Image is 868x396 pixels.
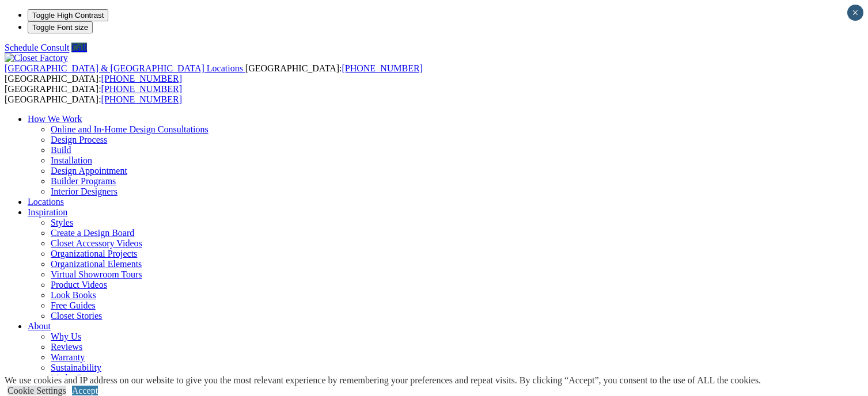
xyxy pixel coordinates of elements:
a: Media Room [51,373,99,383]
span: [GEOGRAPHIC_DATA]: [GEOGRAPHIC_DATA]: [5,63,423,83]
a: Organizational Elements [51,259,142,269]
a: Look Books [51,290,96,300]
a: Warranty [51,352,85,362]
a: [GEOGRAPHIC_DATA] & [GEOGRAPHIC_DATA] Locations [5,63,245,73]
a: How We Work [28,114,82,124]
a: Closet Stories [51,311,102,321]
a: [PHONE_NUMBER] [342,63,422,73]
a: Design Appointment [51,166,127,176]
a: Organizational Projects [51,249,137,258]
a: Reviews [51,342,82,352]
a: Closet Accessory Videos [51,238,142,248]
button: Close [847,5,863,21]
a: Online and In-Home Design Consultations [51,124,209,134]
a: Call [71,43,87,52]
span: Toggle Font size [32,23,88,32]
img: Closet Factory [5,53,68,63]
a: Create a Design Board [51,228,134,238]
div: We use cookies and IP address on our website to give you the most relevant experience by remember... [5,375,761,386]
a: About [28,321,51,331]
a: Free Guides [51,300,96,310]
a: Sustainability [51,363,101,372]
a: Schedule Consult [5,43,69,52]
a: Virtual Showroom Tours [51,269,142,279]
a: Installation [51,155,92,165]
a: Inspiration [28,207,67,217]
a: Locations [28,197,64,207]
a: Build [51,145,71,155]
a: Interior Designers [51,186,117,196]
span: [GEOGRAPHIC_DATA]: [GEOGRAPHIC_DATA]: [5,84,182,104]
a: Builder Programs [51,176,116,186]
a: [PHONE_NUMBER] [101,94,182,104]
button: Toggle High Contrast [28,9,108,21]
button: Toggle Font size [28,21,93,33]
a: Cookie Settings [7,386,66,395]
a: Accept [72,386,98,395]
a: Why Us [51,332,81,341]
a: Styles [51,218,73,227]
span: Toggle High Contrast [32,11,104,20]
a: Product Videos [51,280,107,290]
a: Design Process [51,135,107,144]
span: [GEOGRAPHIC_DATA] & [GEOGRAPHIC_DATA] Locations [5,63,243,73]
a: [PHONE_NUMBER] [101,84,182,94]
a: [PHONE_NUMBER] [101,74,182,83]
